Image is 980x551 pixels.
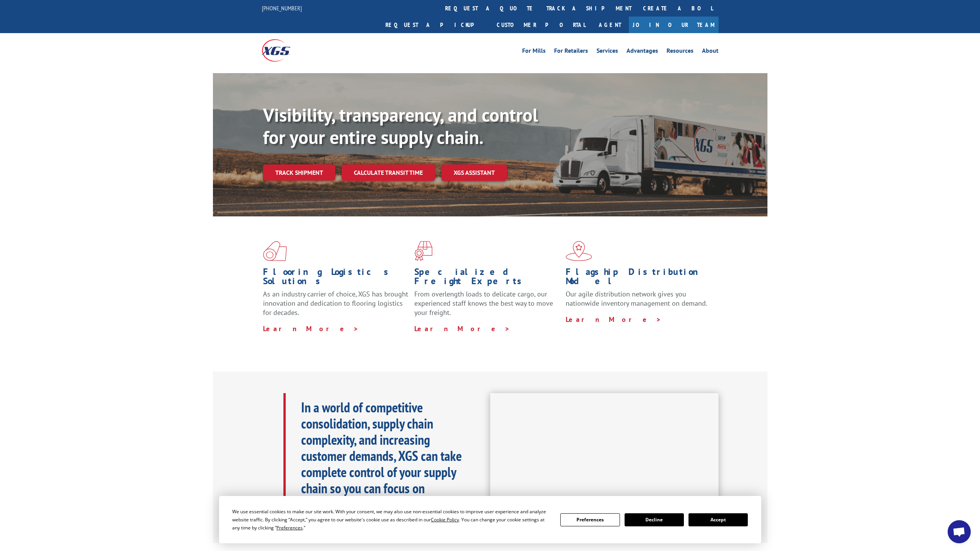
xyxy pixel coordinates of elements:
[414,267,560,290] h1: Specialized Freight Experts
[380,17,491,33] a: Request a pickup
[263,103,538,149] b: Visibility, transparency, and control for your entire supply chain.
[490,393,719,522] iframe: XGS Logistics Solutions
[702,48,719,56] a: About
[566,290,707,308] span: Our agile distribution network gives you nationwide inventory management on demand.
[414,290,560,324] p: From overlength loads to delicate cargo, our experienced staff knows the best way to move your fr...
[342,164,435,181] a: Calculate transit time
[627,48,658,56] a: Advantages
[566,241,592,261] img: xgs-icon-flagship-distribution-model-red
[431,516,459,523] span: Cookie Policy
[689,513,748,526] button: Accept
[232,507,551,532] div: We use essential cookies to make our site work. With your consent, we may also use non-essential ...
[263,241,287,261] img: xgs-icon-total-supply-chain-intelligence-red
[566,315,662,324] a: Learn More >
[414,324,510,333] a: Learn More >
[263,164,335,181] a: Track shipment
[591,17,629,33] a: Agent
[263,324,359,333] a: Learn More >
[263,267,409,290] h1: Flooring Logistics Solutions
[948,520,971,543] div: Open chat
[414,241,432,261] img: xgs-icon-focused-on-flooring-red
[263,290,408,317] span: As an industry carrier of choice, XGS has brought innovation and dedication to flooring logistics...
[667,48,694,56] a: Resources
[491,17,591,33] a: Customer Portal
[566,267,711,290] h1: Flagship Distribution Model
[441,164,507,181] a: XGS ASSISTANT
[596,48,618,56] a: Services
[262,4,302,12] a: [PHONE_NUMBER]
[276,524,303,531] span: Preferences
[301,398,462,513] b: In a world of competitive consolidation, supply chain complexity, and increasing customer demands...
[625,513,684,526] button: Decline
[522,48,546,56] a: For Mills
[219,496,761,543] div: Cookie Consent Prompt
[554,48,588,56] a: For Retailers
[560,513,620,526] button: Preferences
[629,17,719,33] a: Join Our Team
